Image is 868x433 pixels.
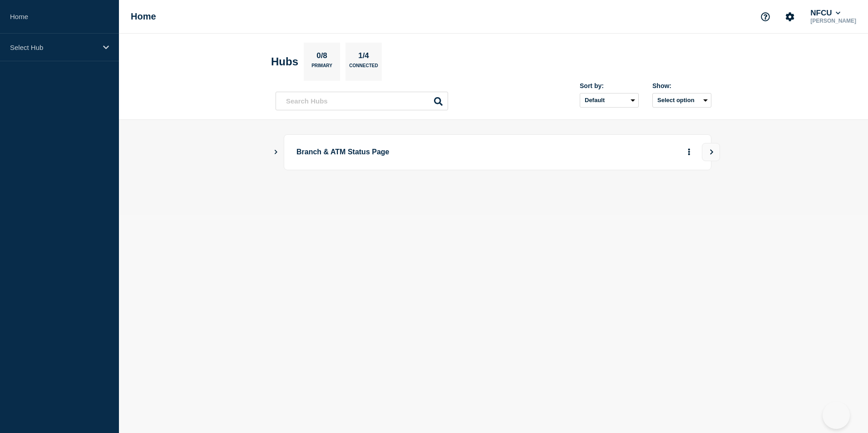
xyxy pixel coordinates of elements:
[296,144,547,161] p: Branch & ATM Status Page
[311,63,332,73] p: Primary
[131,11,156,22] h1: Home
[809,18,858,24] p: [PERSON_NAME]
[580,82,639,89] div: Sort by:
[313,51,331,63] p: 0/8
[355,51,373,63] p: 1/4
[809,9,842,18] button: NFCU
[683,144,695,161] button: More actions
[10,44,97,51] p: Select Hub
[271,55,298,68] h2: Hubs
[580,93,639,108] select: Sort by
[702,143,720,161] button: View
[274,149,278,156] button: Show Connected Hubs
[349,63,378,73] p: Connected
[780,7,799,26] button: Account settings
[652,82,711,89] div: Show:
[276,92,448,110] input: Search Hubs
[823,402,850,429] iframe: Help Scout Beacon - Open
[756,7,775,26] button: Support
[652,93,711,108] button: Select option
